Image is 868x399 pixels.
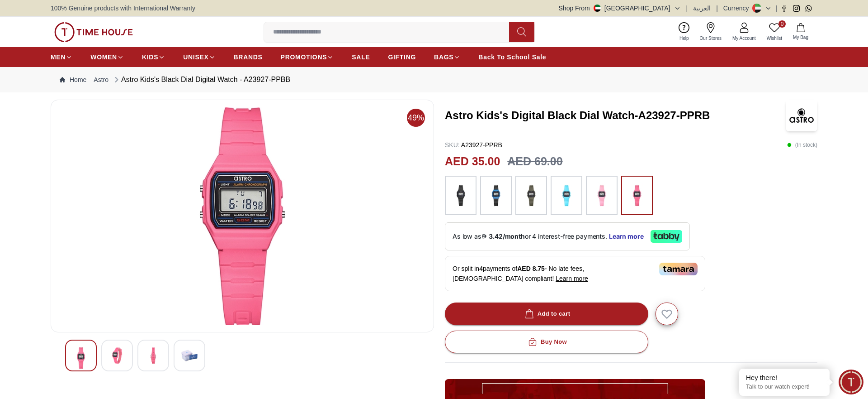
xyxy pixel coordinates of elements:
[485,180,507,211] img: ...
[763,35,786,42] span: Wishlist
[674,20,694,43] a: Help
[626,180,648,211] img: ...
[507,153,562,170] h3: AED 69.00
[352,49,370,65] a: SALE
[234,53,263,62] span: BRANDS
[445,153,500,170] h2: AED 35.00
[181,347,198,364] img: Astro Kids's Black Dial Digital Watch - A23927-PPBB
[716,4,718,13] span: |
[183,49,215,65] a: UNISEX
[407,109,425,127] span: 49%
[445,256,705,291] div: Or split in 4 payments of - No late fees, [DEMOGRAPHIC_DATA] compliant!
[449,180,472,211] img: ...
[445,141,460,149] span: SKU :
[686,4,688,13] span: |
[805,5,812,12] a: Whatsapp
[555,180,578,211] img: ...
[559,4,681,13] button: Shop From[GEOGRAPHIC_DATA]
[388,49,416,65] a: GIFTING
[793,5,800,12] a: Instagram
[54,22,133,42] img: ...
[281,49,334,65] a: PROMOTIONS
[142,49,165,65] a: KIDS
[523,309,571,319] div: Add to cart
[183,53,208,62] span: UNISEX
[556,275,588,282] span: Learn more
[788,21,814,43] button: My Bag
[445,140,502,149] p: A23927-PPRB
[478,49,546,65] a: Back To School Sale
[281,53,327,62] span: PROMOTIONS
[787,140,817,149] p: ( In stock )
[51,53,66,62] span: MEN
[746,373,823,382] div: Hey there!
[723,4,753,13] div: Currency
[839,370,863,394] div: Chat Widget
[478,53,546,62] span: Back To School Sale
[696,35,725,42] span: Our Stores
[778,20,786,28] span: 0
[434,53,453,62] span: BAGS
[388,53,416,62] span: GIFTING
[517,265,545,272] span: AED 8.75
[659,263,698,275] img: Tamara
[445,108,786,123] h3: Astro Kids's Digital Black Dial Watch-A23927-PPRB
[694,20,727,43] a: Our Stores
[781,5,788,12] a: Facebook
[58,107,426,325] img: Astro Kids's Black Dial Digital Watch - A23927-PPBB
[693,4,711,13] button: العربية
[90,49,124,65] a: WOMEN
[520,180,542,211] img: ...
[729,35,759,42] span: My Account
[145,347,161,364] img: Astro Kids's Black Dial Digital Watch - A23927-PPBB
[526,337,567,347] div: Buy Now
[445,331,648,353] button: Buy Now
[142,53,158,62] span: KIDS
[590,180,613,211] img: ...
[73,347,89,369] img: Astro Kids's Black Dial Digital Watch - A23927-PPBB
[51,4,195,13] span: 100% Genuine products with International Warranty
[112,74,290,85] div: Astro Kids's Black Dial Digital Watch - A23927-PPBB
[234,49,263,65] a: BRANDS
[786,100,817,131] img: Astro Kids's Digital Black Dial Watch-A23927-PPRB
[94,75,108,84] a: Astro
[775,4,777,13] span: |
[109,347,125,364] img: Astro Kids's Black Dial Digital Watch - A23927-PPBB
[60,75,86,84] a: Home
[352,53,370,62] span: SALE
[746,383,823,391] p: Talk to our watch expert!
[51,67,817,92] nav: Breadcrumb
[594,5,601,12] img: United Arab Emirates
[445,303,648,325] button: Add to cart
[789,34,812,41] span: My Bag
[676,35,693,42] span: Help
[761,20,788,43] a: 0Wishlist
[51,49,72,65] a: MEN
[434,49,460,65] a: BAGS
[90,53,117,62] span: WOMEN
